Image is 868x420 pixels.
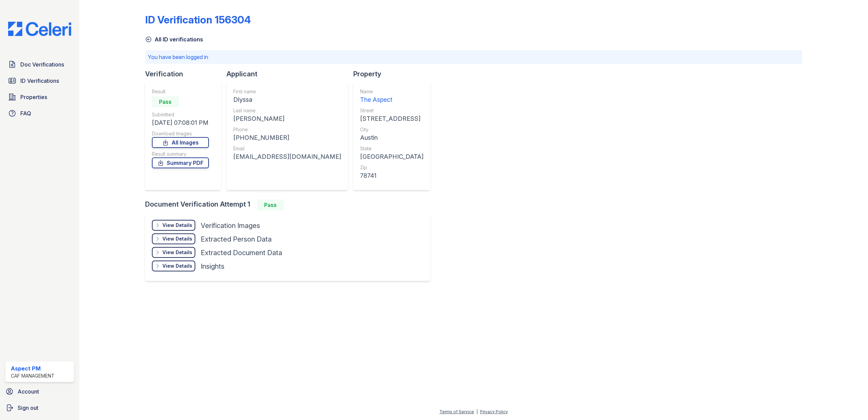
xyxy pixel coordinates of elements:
[233,133,341,142] div: [PHONE_NUMBER]
[152,137,209,148] a: All Images
[257,199,284,210] div: Pass
[233,152,341,161] div: [EMAIL_ADDRESS][DOMAIN_NAME]
[360,171,423,180] div: 78741
[3,401,77,415] a: Sign out
[18,387,39,396] span: Account
[5,90,74,104] a: Properties
[201,221,260,230] div: Verification Images
[162,235,192,242] div: View Details
[360,88,423,95] div: Name
[20,93,47,101] span: Properties
[162,222,192,229] div: View Details
[3,385,77,398] a: Account
[360,145,423,152] div: State
[360,126,423,133] div: City
[360,95,423,104] div: The Aspect
[20,109,31,117] span: FAQ
[3,22,77,36] img: CE_Logo_Blue-a8612792a0a2168367f1c8372b55b34899dd931a85d93a1a3d3e32e68fde9ad4.png
[162,249,192,256] div: View Details
[439,409,474,414] a: Terms of Service
[201,248,282,257] div: Extracted Document Data
[353,69,436,79] div: Property
[233,107,341,114] div: Last name
[233,114,341,123] div: [PERSON_NAME]
[152,118,209,128] div: [DATE] 07:08:01 PM
[20,77,59,85] span: ID Verifications
[152,157,209,168] a: Summary PDF
[18,404,38,412] span: Sign out
[201,234,272,244] div: Extracted Person Data
[148,53,800,61] p: You have been logged in
[145,69,226,79] div: Verification
[360,107,423,114] div: Street
[20,60,64,69] span: Doc Verifications
[360,88,423,104] a: Name The Aspect
[162,263,192,269] div: View Details
[201,262,224,271] div: Insights
[152,88,209,95] div: Result
[11,364,55,373] div: Aspect PM
[145,14,251,26] div: ID Verification 156304
[233,95,341,104] div: Dlyssa
[360,133,423,142] div: Austin
[233,88,341,95] div: First name
[11,373,55,379] div: CAF Management
[233,145,341,152] div: Email
[226,69,353,79] div: Applicant
[5,107,74,120] a: FAQ
[152,130,209,137] div: Download Images
[5,74,74,88] a: ID Verifications
[152,111,209,118] div: Submitted
[360,152,423,161] div: [GEOGRAPHIC_DATA]
[145,35,203,43] a: All ID verifications
[5,58,74,71] a: Doc Verifications
[480,409,508,414] a: Privacy Policy
[233,126,341,133] div: Phone
[152,151,209,157] div: Result summary
[476,409,478,414] div: |
[360,164,423,171] div: Zip
[145,199,436,210] div: Document Verification Attempt 1
[152,96,179,107] div: Pass
[360,114,423,123] div: [STREET_ADDRESS]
